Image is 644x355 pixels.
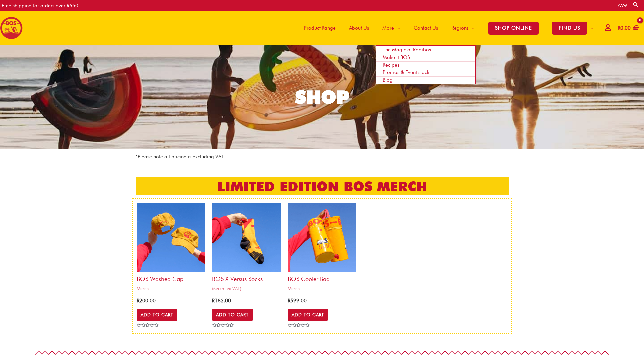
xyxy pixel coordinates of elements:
[212,298,231,304] bdi: 182.00
[632,1,639,8] a: Search button
[137,272,206,283] h2: BOS Washed Cap
[383,47,431,53] span: The Magic of Rooibos
[288,203,356,294] a: BOS Cooler bagMerch
[288,286,356,291] span: Merch
[137,298,139,304] span: R
[292,11,600,45] nav: Site Navigation
[451,18,469,38] span: Regions
[376,46,475,54] a: The Magic of Rooibos
[382,18,394,38] span: More
[137,298,156,304] bdi: 200.00
[212,272,281,283] h2: BOS x Versus Socks
[383,77,393,83] span: Blog
[212,286,281,291] span: Merch (ex VAT)
[288,298,290,304] span: R
[212,309,253,321] a: Select options for “BOS x Versus Socks”
[376,77,475,84] a: Blog
[383,54,410,60] span: Make it BOS
[288,272,356,283] h2: BOS Cooler bag
[288,203,356,272] img: bos cooler bag
[445,11,482,45] a: Regions
[616,21,639,36] a: View Shopping Cart, empty
[552,22,587,35] span: FIND US
[349,18,369,38] span: About Us
[136,177,509,195] h2: LIMITED EDITION BOS MERCH
[383,69,429,75] span: Promos & Event stock
[618,25,631,31] bdi: 0.00
[482,11,545,45] a: SHOP ONLINE
[212,203,281,294] a: BOS x Versus SocksMerch (ex VAT)
[288,298,307,304] bdi: 599.00
[137,309,177,321] a: Add to cart: “BOS Washed Cap”
[617,3,627,9] a: ZA
[407,11,445,45] a: Contact Us
[488,22,539,35] span: SHOP ONLINE
[297,11,342,45] a: Product Range
[376,54,475,62] a: Make it BOS
[295,88,349,106] div: SHOP
[376,69,475,77] a: Promos & Event stock
[376,11,407,45] a: More
[383,62,399,68] span: Recipes
[137,286,206,291] span: Merch
[342,11,376,45] a: About Us
[137,203,206,272] img: bos cap
[212,298,215,304] span: R
[136,153,509,161] p: *Please note all pricing is excluding VAT
[212,203,281,272] img: bos x versus socks
[376,62,475,69] a: Recipes
[288,309,328,321] a: Add to cart: “BOS Cooler bag”
[304,18,336,38] span: Product Range
[414,18,438,38] span: Contact Us
[137,203,206,294] a: BOS Washed CapMerch
[618,25,620,31] span: R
